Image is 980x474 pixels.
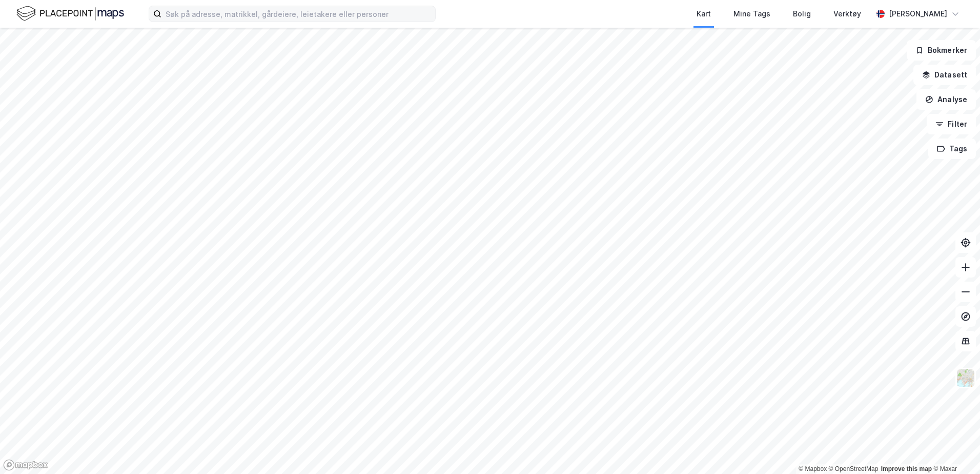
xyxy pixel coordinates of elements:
[829,465,879,472] a: OpenStreetMap
[161,6,435,22] input: Søk på adresse, matrikkel, gårdeiere, leietakere eller personer
[956,368,975,388] img: Z
[916,89,976,110] button: Analyse
[697,8,711,20] div: Kart
[889,8,947,20] div: [PERSON_NAME]
[799,465,827,472] a: Mapbox
[913,65,976,85] button: Datasett
[733,8,770,20] div: Mine Tags
[833,8,861,20] div: Verktøy
[3,459,48,471] a: Mapbox homepage
[793,8,811,20] div: Bolig
[881,465,932,472] a: Improve this map
[928,139,976,159] button: Tags
[929,425,980,474] iframe: Chat Widget
[927,114,976,134] button: Filter
[907,40,976,61] button: Bokmerker
[16,5,124,23] img: logo.f888ab2527a4732fd821a326f86c7f29.svg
